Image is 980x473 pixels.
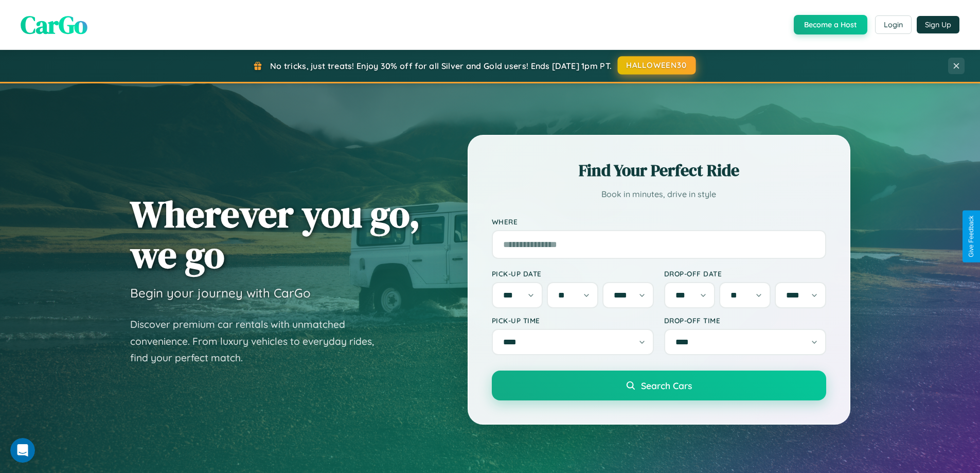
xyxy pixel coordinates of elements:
[492,316,654,325] label: Pick-up Time
[130,194,420,275] h1: Wherever you go, we go
[618,56,696,75] button: HALLOWEEN30
[917,16,959,33] button: Sign Up
[664,269,826,278] label: Drop-off Date
[130,316,387,366] p: Discover premium car rentals with unmatched convenience. From luxury vehicles to everyday rides, ...
[492,269,654,278] label: Pick-up Date
[664,316,826,325] label: Drop-off Time
[21,8,87,42] span: CarGo
[968,216,975,257] div: Give Feedback
[492,371,826,400] button: Search Cars
[270,61,612,71] span: No tricks, just treats! Enjoy 30% off for all Silver and Gold users! Ends [DATE] 1pm PT.
[492,159,826,182] h2: Find Your Perfect Ride
[130,285,311,301] h3: Begin your journey with CarGo
[10,438,35,463] iframe: Intercom live chat
[492,187,826,202] p: Book in minutes, drive in style
[492,217,826,226] label: Where
[794,15,867,34] button: Become a Host
[641,380,692,391] span: Search Cars
[875,15,912,34] button: Login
